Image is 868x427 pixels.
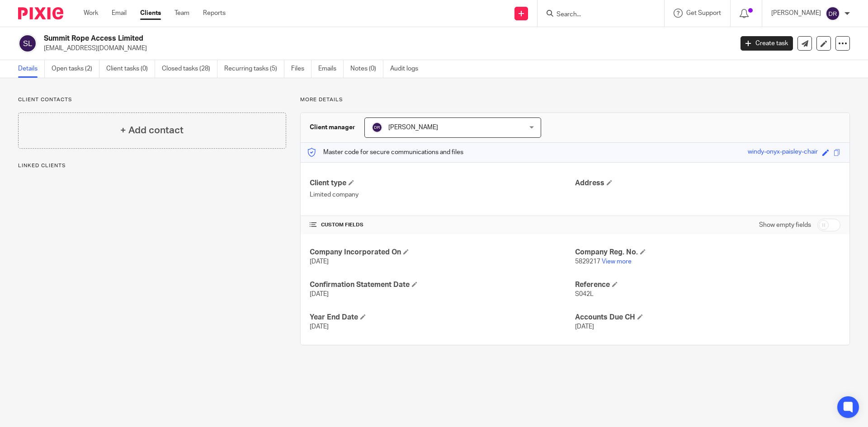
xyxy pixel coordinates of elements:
a: Files [291,60,311,78]
a: Recurring tasks (5) [224,60,284,78]
img: svg%3E [826,6,840,21]
img: svg%3E [18,34,37,53]
a: Notes (0) [350,60,383,78]
a: Open tasks (2) [52,60,99,78]
a: Email [112,9,127,18]
a: Create task [741,36,793,51]
p: Master code for secure communications and files [307,148,463,157]
span: [DATE] [575,324,594,330]
a: Team [175,9,189,18]
span: [DATE] [310,258,329,265]
img: Pixie [18,7,63,19]
p: Linked clients [18,162,286,169]
span: [DATE] [310,291,329,297]
p: Limited company [310,190,575,199]
h4: Company Incorporated On [310,248,575,257]
a: Reports [203,9,226,18]
label: Show empty fields [759,221,811,230]
a: View more [602,258,632,265]
a: Audit logs [390,60,425,78]
a: Emails [318,60,344,78]
p: Client contacts [18,96,286,103]
img: svg%3E [372,122,382,133]
span: 5829217 [575,258,600,265]
span: [PERSON_NAME] [388,124,438,131]
div: windy-onyx-paisley-chair [748,147,818,158]
a: Details [18,60,45,78]
a: Work [84,9,98,18]
h4: Year End Date [310,313,575,322]
span: Get Support [686,10,721,16]
span: [DATE] [310,324,329,330]
h4: Client type [310,178,575,188]
a: Client tasks (0) [106,60,155,78]
p: More details [300,96,850,103]
h4: Accounts Due CH [575,313,840,322]
h4: Address [575,178,840,188]
input: Search [556,11,637,19]
span: S042L [575,291,594,297]
h3: Client manager [310,123,355,132]
p: [EMAIL_ADDRESS][DOMAIN_NAME] [44,44,727,53]
a: Clients [140,9,161,18]
p: [PERSON_NAME] [771,9,821,18]
a: Closed tasks (28) [162,60,217,78]
h4: CUSTOM FIELDS [310,221,575,229]
h4: Confirmation Statement Date [310,280,575,290]
h2: Summit Rope Access Limited [44,34,590,43]
h4: Reference [575,280,840,290]
h4: Company Reg. No. [575,248,840,257]
h4: + Add contact [120,123,184,137]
